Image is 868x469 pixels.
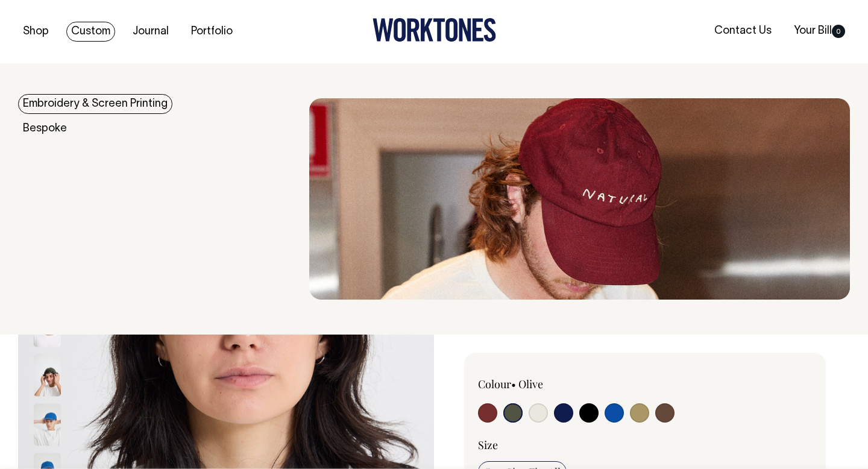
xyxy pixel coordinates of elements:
[128,22,174,42] a: Journal
[478,377,612,391] div: Colour
[34,354,61,396] img: olive
[34,403,61,445] img: worker-blue
[186,22,237,42] a: Portfolio
[511,377,516,391] span: •
[832,25,845,38] span: 0
[66,22,115,42] a: Custom
[18,119,72,139] a: Bespoke
[18,22,54,42] a: Shop
[789,21,850,41] a: Your Bill0
[518,377,543,391] label: Olive
[309,98,850,300] img: embroidery & Screen Printing
[18,94,172,114] a: Embroidery & Screen Printing
[709,21,776,41] a: Contact Us
[478,438,812,452] div: Size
